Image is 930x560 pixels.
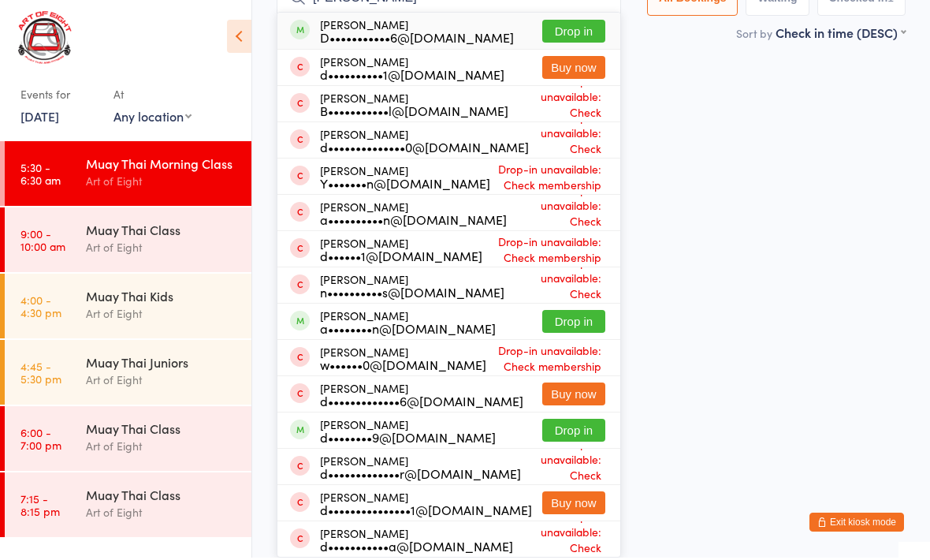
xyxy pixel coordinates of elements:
span: Drop-in unavailable: Check membership [507,180,605,251]
div: Muay Thai Class [86,422,238,439]
div: D•••••••••••6@[DOMAIN_NAME] [320,33,514,46]
div: [PERSON_NAME] [320,275,504,301]
div: d••••••1@[DOMAIN_NAME] [320,252,482,264]
div: d••••••••••1@[DOMAIN_NAME] [320,70,504,83]
div: Art of Eight [86,241,238,259]
div: [PERSON_NAME] [320,348,486,373]
button: Buy now [542,494,605,517]
div: [PERSON_NAME] [320,21,514,46]
span: Drop-in unavailable: Check membership [521,434,605,505]
div: Muay Thai Kids [86,289,238,307]
div: [PERSON_NAME] [320,457,521,482]
button: Buy now [542,385,605,408]
span: Drop-in unavailable: Check membership [490,159,605,199]
div: [PERSON_NAME] [320,529,513,554]
div: a••••••••n@[DOMAIN_NAME] [320,324,496,337]
div: Art of Eight [86,373,238,391]
button: Drop in [542,421,605,444]
div: a••••••••••n@[DOMAIN_NAME] [320,215,507,228]
div: [PERSON_NAME] [320,94,508,119]
div: d•••••••••••••6@[DOMAIN_NAME] [320,397,523,409]
span: Drop-in unavailable: Check membership [486,341,605,380]
div: Y•••••••n@[DOMAIN_NAME] [320,179,490,192]
a: 4:00 -4:30 pmMuay Thai KidsArt of Eight [5,276,251,341]
time: 6:00 - 7:00 pm [20,428,61,454]
div: w••••••0@[DOMAIN_NAME] [320,360,486,373]
div: Muay Thai Juniors [86,356,238,373]
time: 7:15 - 8:15 pm [20,495,60,520]
div: Art of Eight [86,307,238,325]
div: [PERSON_NAME] [320,420,496,446]
a: 7:15 -8:15 pmMuay Thai ClassArt of Eight [5,475,251,539]
div: Muay Thai Morning Class [86,157,238,174]
div: [PERSON_NAME] [320,166,490,192]
div: d•••••••••••••••1@[DOMAIN_NAME] [320,506,532,518]
div: [PERSON_NAME] [320,384,523,409]
div: Art of Eight [86,506,238,524]
div: Art of Eight [86,174,238,192]
div: d•••••••••••a@[DOMAIN_NAME] [320,542,513,554]
div: Muay Thai Class [86,223,238,241]
div: d••••••••••••••0@[DOMAIN_NAME] [320,143,529,155]
div: Any location [113,110,192,127]
span: Drop-in unavailable: Check membership [529,107,605,178]
a: 4:45 -5:30 pmMuay Thai JuniorsArt of Eight [5,342,251,407]
div: Muay Thai Class [86,488,238,506]
div: [PERSON_NAME] [320,130,529,155]
span: Drop-in unavailable: Check membership [504,252,605,323]
div: At [113,84,192,110]
div: [PERSON_NAME] [320,203,507,228]
div: B•••••••••••l@[DOMAIN_NAME] [320,106,508,119]
div: [PERSON_NAME] [320,239,482,264]
div: d•••••••••••••r@[DOMAIN_NAME] [320,469,521,482]
a: 6:00 -7:00 pmMuay Thai ClassArt of Eight [5,409,251,473]
a: 9:00 -10:00 amMuay Thai ClassArt of Eight [5,210,251,274]
label: Sort by [736,28,772,43]
div: [PERSON_NAME] [320,312,496,337]
time: 4:00 - 4:30 pm [20,296,61,321]
span: Drop-in unavailable: Check membership [508,71,605,142]
a: [DATE] [20,110,59,127]
button: Drop in [542,22,605,45]
div: [PERSON_NAME] [320,493,532,518]
div: n••••••••••s@[DOMAIN_NAME] [320,288,504,301]
div: Art of Eight [86,439,238,457]
time: 5:30 - 6:30 am [20,163,61,189]
div: [PERSON_NAME] [320,58,504,83]
button: Drop in [542,312,605,335]
span: Drop-in unavailable: Check membership [482,232,605,271]
div: Events for [20,84,98,110]
img: Art of Eight [16,12,75,68]
button: Exit kiosk mode [809,515,904,534]
a: 5:30 -6:30 amMuay Thai Morning ClassArt of Eight [5,144,251,208]
div: Check in time (DESC) [776,26,906,43]
button: Buy now [542,58,605,81]
div: d••••••••9@[DOMAIN_NAME] [320,433,496,446]
time: 9:00 - 10:00 am [20,230,65,255]
time: 4:45 - 5:30 pm [20,362,61,387]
